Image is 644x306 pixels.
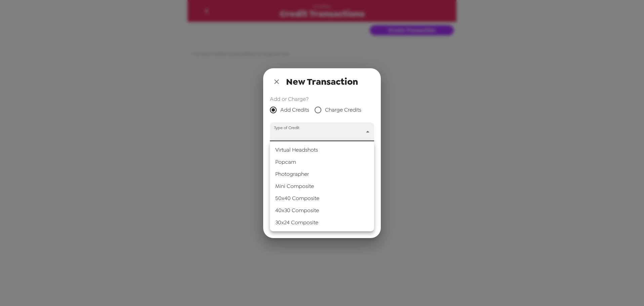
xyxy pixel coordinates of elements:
li: Mini Composite [270,180,374,192]
li: Photographer [270,168,374,180]
li: 30x24 Composite [270,217,374,229]
li: Popcam [270,156,374,168]
li: Virtual Headshots [270,144,374,156]
li: 40x30 Composite [270,204,374,217]
li: 50x40 Composite [270,192,374,204]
